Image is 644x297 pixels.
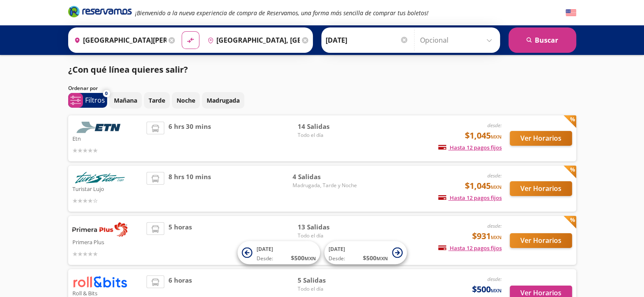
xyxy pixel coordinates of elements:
[72,172,127,183] img: Turistar Lujo
[238,241,320,264] button: [DATE]Desde:$500MXN
[85,95,105,105] p: Filtros
[438,194,502,202] span: Hasta 12 pagos fijos
[298,122,357,131] span: 14 Salidas
[420,30,496,51] input: Opcional
[293,182,357,189] span: Madrugada, Tarde y Noche
[487,172,502,179] em: desde:
[491,234,502,240] small: MXN
[487,275,502,283] em: desde:
[298,131,357,139] span: Todo el día
[177,96,195,105] p: Noche
[169,172,211,205] span: 8 hrs 10 mins
[72,122,127,133] img: Etn
[68,63,188,76] p: ¿Con qué línea quieres salir?
[298,222,357,232] span: 13 Salidas
[204,30,300,51] input: Buscar Destino
[72,133,143,143] p: Etn
[144,92,170,109] button: Tarde
[169,122,211,155] span: 6 hrs 30 mins
[135,9,428,17] em: ¡Bienvenido a la nueva experiencia de compra de Reservamos, una forma más sencilla de comprar tus...
[376,255,388,262] small: MXN
[68,84,98,92] p: Ordenar por
[487,222,502,229] em: desde:
[326,30,409,51] input: Elegir Fecha
[109,92,142,109] button: Mañana
[472,283,502,296] span: $500
[72,222,127,237] img: Primera Plus
[509,27,576,53] button: Buscar
[169,222,192,259] span: 5 horas
[510,131,572,146] button: Ver Horarios
[438,144,502,151] span: Hasta 12 pagos fijos
[472,230,502,243] span: $931
[329,255,345,262] span: Desde:
[68,5,132,18] i: Brand Logo
[71,30,166,51] input: Buscar Origen
[257,245,273,253] span: [DATE]
[68,93,107,108] button: 0Filtros
[491,287,502,294] small: MXN
[114,96,137,105] p: Mañana
[72,183,143,193] p: Turistar Lujo
[510,181,572,196] button: Ver Horarios
[510,233,572,248] button: Ver Horarios
[491,134,502,140] small: MXN
[363,253,388,262] span: $ 500
[487,122,502,129] em: desde:
[491,184,502,190] small: MXN
[257,255,273,262] span: Desde:
[72,237,143,247] p: Primera Plus
[291,253,316,262] span: $ 500
[105,90,108,97] span: 0
[202,92,244,109] button: Madrugada
[207,96,240,105] p: Madrugada
[566,8,576,18] button: English
[293,172,357,182] span: 4 Salidas
[298,275,357,285] span: 5 Salidas
[324,241,407,264] button: [DATE]Desde:$500MXN
[304,255,316,262] small: MXN
[149,96,165,105] p: Tarde
[298,285,357,293] span: Todo el día
[465,129,502,142] span: $1,045
[172,92,200,109] button: Noche
[72,275,127,288] img: Roll & Bits
[438,244,502,252] span: Hasta 12 pagos fijos
[329,245,345,253] span: [DATE]
[68,5,132,20] a: Brand Logo
[465,180,502,192] span: $1,045
[298,232,357,240] span: Todo el día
